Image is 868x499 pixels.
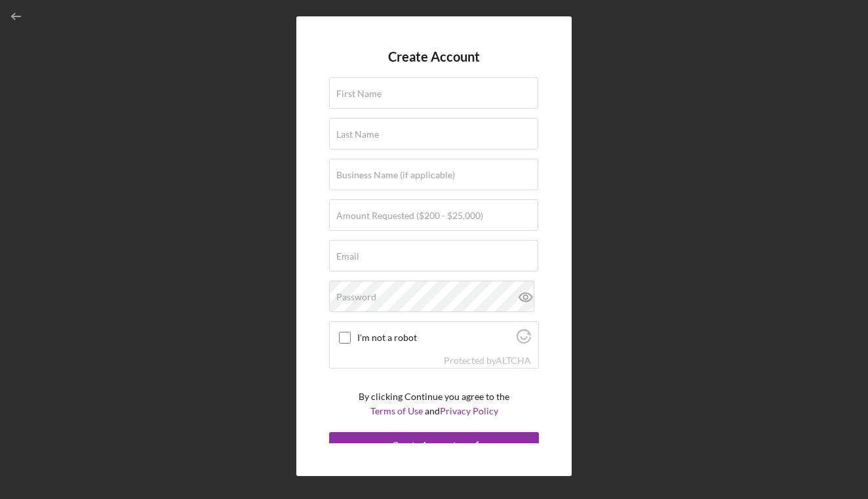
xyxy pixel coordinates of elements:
label: I'm not a robot [357,332,513,343]
p: By clicking Continue you agree to the and [359,389,509,419]
label: First Name [336,89,382,99]
label: Amount Requested ($200 - $25,000) [336,210,483,221]
label: Password [336,292,376,302]
a: Terms of Use [370,405,423,416]
a: Privacy Policy [440,405,498,416]
div: Create Account [392,432,456,458]
div: Protected by [444,355,531,366]
label: Last Name [336,129,379,140]
label: Business Name (if applicable) [336,170,455,180]
a: Visit Altcha.org [496,355,531,366]
label: Email [336,251,359,262]
a: Visit Altcha.org [517,334,531,346]
button: Create Account [329,432,539,458]
h4: Create Account [388,49,480,64]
